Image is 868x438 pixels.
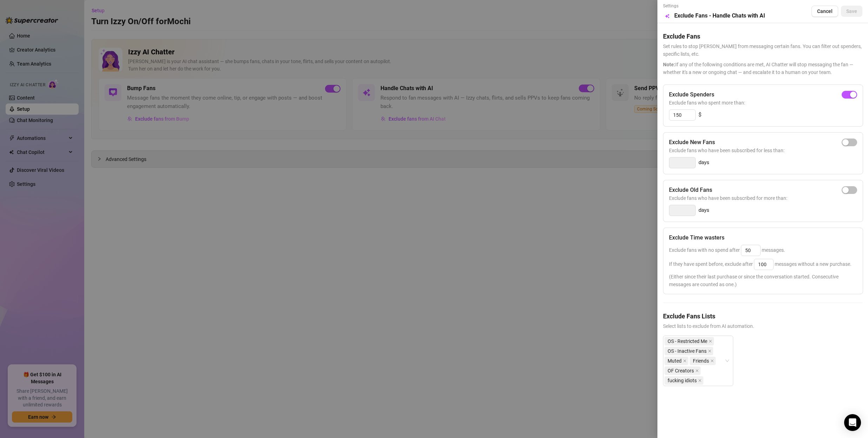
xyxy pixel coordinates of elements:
[668,367,694,375] span: OF Creators
[709,339,712,343] span: close
[669,186,712,194] h5: Exclude Old Fans
[669,194,857,202] span: Exclude fans who have been subscribed for more than:
[663,62,675,67] span: Note:
[663,32,862,41] h5: Exclude Fans
[698,159,709,167] span: days
[668,377,697,384] span: fucking idiots
[817,8,833,14] span: Cancel
[663,61,862,76] span: If any of the following conditions are met, AI Chatter will stop messaging the fan — whether it's...
[668,357,682,365] span: Muted
[669,138,715,147] h5: Exclude New Fans
[811,6,838,17] button: Cancel
[698,206,709,215] span: days
[698,111,701,119] span: $
[690,357,716,365] span: Friends
[841,6,862,17] button: Save
[710,359,714,363] span: close
[663,42,862,58] span: Set rules to stop [PERSON_NAME] from messaging certain fans. You can filter out spenders, specifi...
[698,379,702,382] span: close
[669,234,724,242] h5: Exclude Time wasters
[669,261,852,267] span: If they have spent before, exclude after messages without a new purchase.
[674,12,765,20] h5: Exclude Fans - Handle Chats with AI
[683,359,687,363] span: close
[664,366,701,375] span: OF Creators
[668,347,707,355] span: OS - Inactive Fans
[663,3,765,9] span: Settings
[664,357,688,365] span: Muted
[708,349,711,353] span: close
[668,337,707,345] span: OS - Restricted Me
[669,247,785,253] span: Exclude fans with no spend after messages.
[669,90,714,99] h5: Exclude Spenders
[669,99,857,107] span: Exclude fans who spent more than:
[693,357,709,365] span: Friends
[664,347,713,355] span: OS - Inactive Fans
[844,414,861,431] div: Open Intercom Messenger
[669,147,857,154] span: Exclude fans who have been subscribed for less than:
[663,322,862,330] span: Select lists to exclude from AI automation.
[664,337,714,345] span: OS - Restricted Me
[695,369,699,372] span: close
[664,376,703,385] span: fucking idiots
[663,311,862,321] h5: Exclude Fans Lists
[669,273,857,288] span: (Either since their last purchase or since the conversation started. Consecutive messages are cou...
